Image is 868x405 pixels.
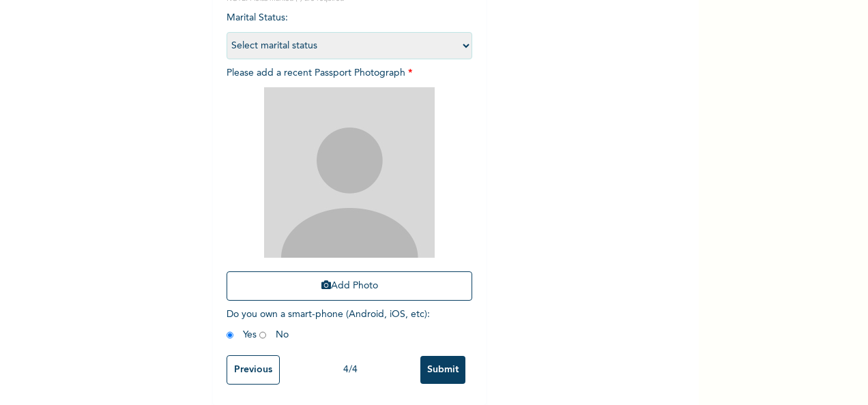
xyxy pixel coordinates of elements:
[280,363,420,377] div: 4 / 4
[227,13,472,50] span: Marital Status :
[264,87,435,258] img: Crop
[227,310,430,340] span: Do you own a smart-phone (Android, iOS, etc) : Yes No
[227,271,472,301] button: Add Photo
[227,68,472,307] span: Please add a recent Passport Photograph
[420,356,465,384] input: Submit
[227,355,280,385] input: Previous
